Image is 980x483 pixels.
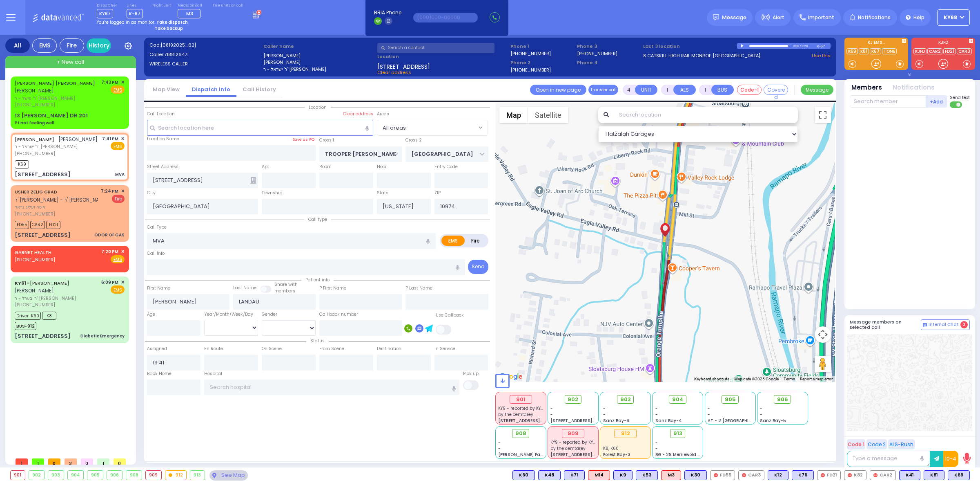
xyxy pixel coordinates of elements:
button: Send [468,260,488,274]
div: All [5,38,30,53]
span: 905 [725,395,736,404]
label: City [147,190,156,196]
label: From Scene [319,346,344,352]
span: BRIA Phone [374,9,401,16]
span: K8, K60 [603,445,619,452]
span: 1 [97,458,109,465]
label: ר' ישראל - ר' [PERSON_NAME] [263,66,375,73]
button: Message [801,85,833,95]
span: [PERSON_NAME] [58,136,98,143]
a: CAR2 [927,48,942,54]
button: Toggle fullscreen view [815,107,831,123]
span: 2 [65,458,77,465]
label: [PERSON_NAME] [263,59,375,66]
span: Important [808,14,834,21]
span: FD55 [15,221,29,229]
label: Street Address [147,164,178,170]
button: Notifications [893,83,935,92]
span: Phone 3 [577,43,641,50]
a: 8 CATSKILL HIGH RAIL MONROE [GEOGRAPHIC_DATA] [643,52,760,59]
span: Alert [773,14,784,21]
div: MVA [115,171,125,177]
img: comment-alt.png [923,323,927,327]
span: - [655,405,658,411]
span: Forest Bay-3 [603,452,630,458]
label: [PHONE_NUMBER] [510,67,551,73]
label: Age [147,311,155,318]
span: 908 [515,429,526,438]
label: P Last Name [405,285,432,292]
div: K76 [792,470,814,480]
label: Areas [377,111,389,117]
div: K12 [768,470,788,480]
label: Room [319,164,332,170]
span: EMS [111,142,125,150]
div: 904 [68,471,84,480]
button: Map camera controls [815,326,831,343]
a: KJFD [913,48,927,54]
div: BLS [613,470,633,480]
label: In Service [434,346,455,352]
label: Pick up [463,371,479,377]
div: 901 [11,471,25,480]
label: Entry Code [434,164,458,170]
span: [08192025_62] [160,42,196,48]
label: Call Info [147,250,165,257]
span: Phone 4 [577,59,641,66]
a: Use this [812,52,831,59]
label: En Route [204,346,223,352]
button: ALS [673,85,696,95]
label: Lines [127,3,143,8]
span: Sanz Bay-4 [655,418,682,424]
label: Gender [262,311,277,318]
span: Phone 2 [510,59,574,66]
div: 0:00 [792,41,800,51]
span: 7:43 PM [101,79,118,85]
span: KY61 - [15,280,30,286]
div: [STREET_ADDRESS] [15,332,71,340]
span: Other building occupants [250,177,256,184]
div: JOEL LANDAU [658,218,672,242]
label: State [377,190,388,196]
img: Logo [32,12,87,22]
div: BLS [684,470,707,480]
span: BUS-912 [15,322,36,330]
span: - [708,411,710,418]
span: K-67 [127,9,143,18]
div: BLS [948,470,970,480]
span: Internal Chat [929,322,959,328]
span: אשר זעליג גראד [15,204,98,211]
strong: Take dispatch [156,19,188,25]
div: K53 [636,470,658,480]
span: ✕ [121,279,125,286]
span: 7:24 PM [101,188,118,194]
span: - [760,411,762,418]
span: by the cemtarey [498,411,533,418]
span: 7188126471 [164,51,189,58]
div: K9 [613,470,633,480]
span: - [603,411,606,418]
span: AT - 2 [GEOGRAPHIC_DATA] [708,418,768,424]
label: Fire [464,236,487,246]
a: Open in new page [530,85,586,95]
button: +Add [926,95,947,108]
input: Search a contact [377,43,494,53]
div: ODOR OF GAS [94,232,125,238]
span: ✕ [121,135,125,142]
label: Assigned [147,346,167,352]
a: FD21 [943,48,956,54]
div: Fire [60,38,84,53]
span: [STREET_ADDRESS][PERSON_NAME] [498,418,575,424]
div: 909 [146,471,161,480]
label: Clear address [343,111,373,117]
span: [PHONE_NUMBER] [15,101,55,108]
span: All areas [383,124,406,132]
span: Sanz Bay-5 [760,418,786,424]
span: 7:20 PM [101,249,118,255]
label: KJ EMS... [844,40,908,46]
label: Caller: [149,51,261,58]
label: WIRELESS CALLER [149,61,261,67]
div: CAR3 [738,470,764,480]
span: + New call [57,58,84,66]
span: [STREET_ADDRESS][PERSON_NAME] [550,418,628,424]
